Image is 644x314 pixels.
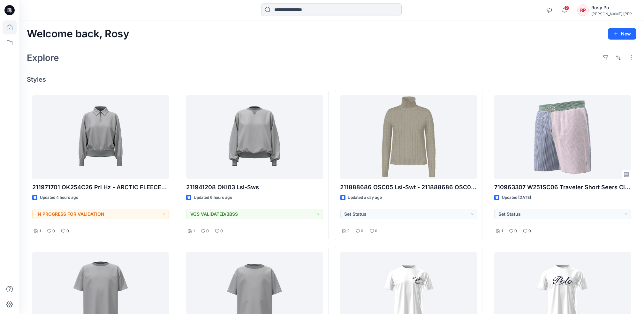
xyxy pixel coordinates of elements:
[39,228,41,235] p: 1
[27,76,636,83] h4: Styles
[608,28,636,40] button: New
[52,228,55,235] p: 0
[591,4,636,11] div: Rosy Po
[27,53,59,63] h2: Explore
[186,183,323,192] p: 211941208 OKI03 Lsl-Sws
[494,183,631,192] p: 710963307 W251SC06 Traveler Short Seers Classic - SEERSUCKER TRAVELER
[193,228,195,235] p: 1
[577,4,589,16] div: RP
[361,228,364,235] p: 0
[494,95,631,179] a: 710963307 W251SC06 Traveler Short Seers Classic - SEERSUCKER TRAVELER
[347,228,350,235] p: 2
[220,228,223,235] p: 0
[206,228,209,235] p: 0
[40,194,78,201] p: Updated 4 hours ago
[186,95,323,179] a: 211941208 OKI03 Lsl-Sws
[375,228,378,235] p: 0
[591,11,636,16] div: [PERSON_NAME] [PERSON_NAME]
[340,95,477,179] a: 211888686 OSC05 Lsl-Swt - 211888686 OSC05 LS CBL TN Lsl-Swt
[66,228,69,235] p: 0
[348,194,382,201] p: Updated a day ago
[564,5,569,11] span: 2
[340,183,477,192] p: 211888686 OSC05 Lsl-Swt - 211888686 OSC05 LS CBL TN Lsl-Swt
[32,183,169,192] p: 211971701 OK254C26 Prl Hz - ARCTIC FLEECE-PRL HZ-LONG SLEEVESWEATSHIRT
[528,228,531,235] p: 0
[194,194,232,201] p: Updated 6 hours ago
[501,228,503,235] p: 1
[502,194,531,201] p: Updated [DATE]
[514,228,517,235] p: 0
[32,95,169,179] a: 211971701 OK254C26 Prl Hz - ARCTIC FLEECE-PRL HZ-LONG SLEEVESWEATSHIRT
[27,28,129,40] h2: Welcome back, Rosy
